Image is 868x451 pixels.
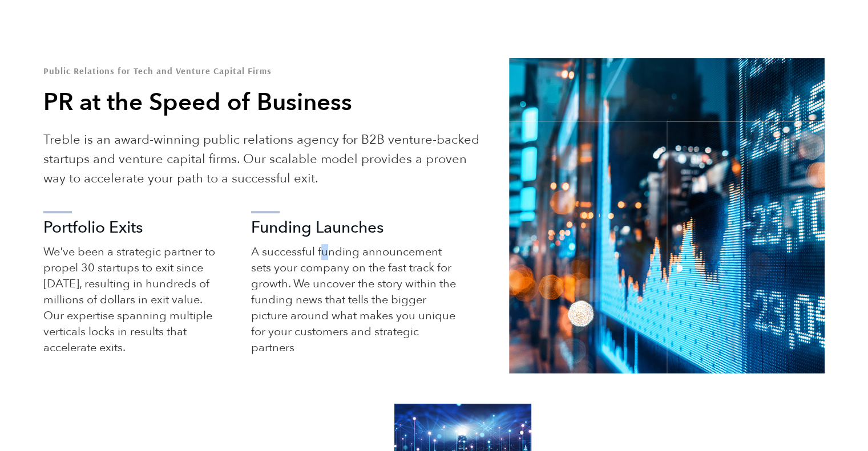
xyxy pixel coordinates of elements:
[43,220,223,235] h3: Portfolio Exits
[43,130,484,188] p: Treble is an award-winning public relations agency for B2B venture-backed startups and venture ca...
[43,244,223,356] p: We've been a strategic partner to propel 30 startups to exit since [DATE], resulting in hundreds ...
[43,87,484,119] h2: PR at the Speed of Business
[43,66,484,75] h1: Public Relations for Tech and Venture Capital Firms
[251,220,457,235] h3: Funding Launches
[251,244,457,356] p: A successful funding announcement sets your company on the fast track for growth. We uncover the ...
